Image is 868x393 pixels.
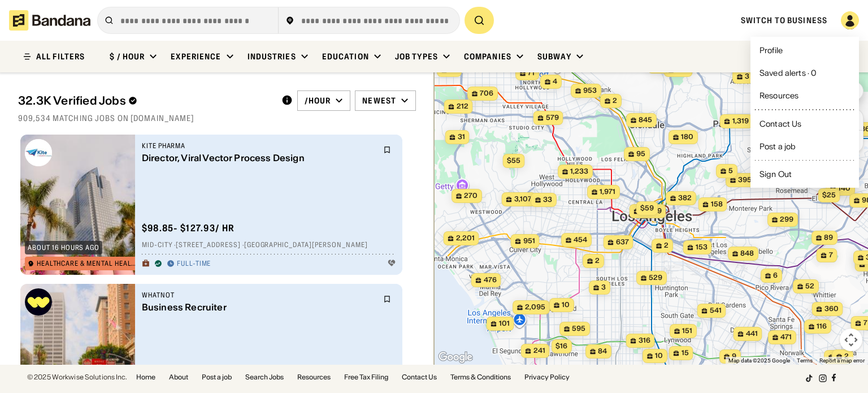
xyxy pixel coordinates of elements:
span: 7 [863,318,867,328]
div: about 16 hours ago [28,244,99,251]
span: 3 [745,72,749,81]
span: 71 [528,68,535,78]
span: 471 [780,332,792,342]
span: $55 [507,156,520,165]
button: Map camera controls [840,329,862,351]
div: Mid-City · [STREET_ADDRESS] · [GEOGRAPHIC_DATA][PERSON_NAME] [142,241,396,250]
a: Contact Us [402,374,437,381]
div: Saved alerts · 0 [759,69,816,77]
span: 951 [523,236,535,246]
a: Post a job [755,137,854,156]
span: 541 [710,306,722,316]
span: $59 [640,204,654,212]
span: 2 [664,241,669,251]
a: Post a job [202,374,232,381]
div: Job Types [395,51,438,62]
span: 2 [595,256,600,266]
span: 316 [639,336,650,346]
span: 454 [574,235,587,245]
a: Terms & Conditions [450,374,511,381]
span: 953 [583,86,597,96]
a: Home [136,374,155,381]
div: Education [322,51,369,62]
img: Google [437,350,474,365]
a: Terms (opens in new tab) [797,357,813,364]
div: Companies [464,51,511,62]
span: 6,079 [642,206,662,216]
div: Sign Out [759,170,792,178]
span: 270 [464,191,478,201]
a: Free Tax Filing [344,374,388,381]
a: Saved alerts · 0 [755,64,854,82]
div: /hour [305,96,331,106]
span: 2,095 [525,303,545,312]
span: 140 [838,184,850,193]
span: $25 [822,191,836,199]
span: 441 [746,329,758,339]
div: Business Recruiter [142,302,376,313]
div: Industries [248,51,296,62]
span: 4 [553,77,557,87]
span: 3 [601,283,606,292]
span: 180 [681,132,693,142]
span: 9 [732,352,736,361]
span: 116 [817,322,827,331]
span: 101 [499,319,510,329]
span: 3,107 [514,195,532,204]
a: Report a map error [819,357,865,364]
div: Newest [362,96,396,106]
div: Kite Pharma [142,141,376,150]
a: Profile [755,41,854,59]
div: Contact Us [759,120,801,128]
div: Full-time [177,260,211,269]
span: 10 [562,300,570,310]
span: 7 [829,251,833,260]
span: 382 [678,193,692,203]
span: 299 [780,215,793,224]
a: Switch to Business [741,15,827,25]
span: 153 [696,243,708,252]
span: 52 [805,282,814,291]
span: 5 [728,166,733,176]
span: 595 [572,324,585,334]
div: 32.3K Verified Jobs [18,94,272,107]
span: 476 [484,275,497,285]
div: Experience [171,51,221,62]
span: 2,201 [456,234,475,243]
span: 2 [844,352,849,361]
span: 706 [480,89,493,98]
span: 33 [543,195,552,205]
span: 579 [546,113,559,123]
img: Whatnot logo [25,288,52,316]
span: 848 [740,249,754,258]
span: 241 [533,346,545,356]
a: Contact Us [755,115,854,133]
span: 31 [458,132,465,142]
div: © 2025 Workwise Solutions Inc. [27,374,127,381]
div: $ / hour [110,51,145,62]
span: 158 [711,200,723,209]
div: Healthcare & Mental Health [37,260,137,267]
img: Kite Pharma logo [25,139,52,166]
a: Open this area in Google Maps (opens a new window) [437,350,474,365]
span: 159 [676,65,688,75]
a: Resources [297,374,331,381]
a: About [169,374,188,381]
span: 360 [824,304,839,314]
span: 1,971 [600,187,615,197]
span: 1,319 [732,116,749,126]
span: 84 [598,347,607,356]
span: 89 [824,233,833,243]
div: grid [18,130,416,365]
span: Map data ©2025 Google [728,357,790,364]
div: ALL FILTERS [36,53,85,61]
span: 212 [457,102,468,111]
div: Whatnot [142,291,376,300]
span: 637 [616,237,629,247]
div: Resources [759,92,798,100]
span: 395 [738,175,752,185]
span: 2 [613,96,617,106]
div: Director, Viral Vector Process Design [142,153,376,163]
div: Post a job [759,142,796,150]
